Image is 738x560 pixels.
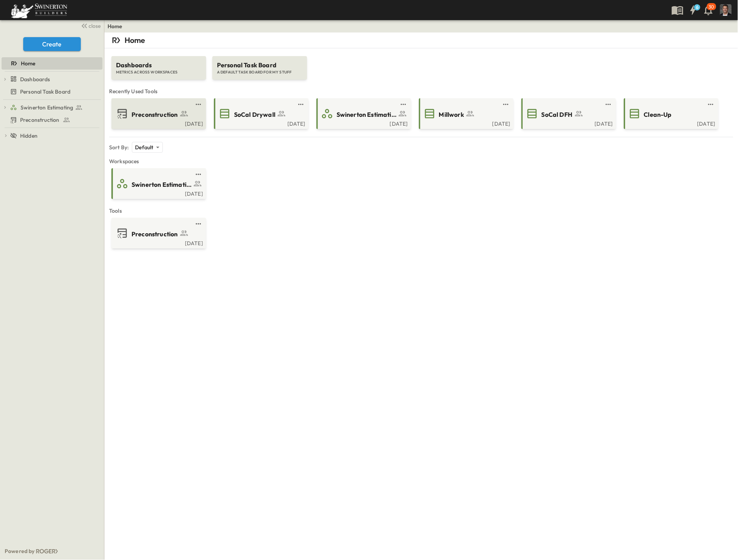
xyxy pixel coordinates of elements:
[109,207,733,215] span: Tools
[10,74,101,85] a: Dashboards
[10,102,101,113] a: Swinerton Estimating
[625,120,716,126] a: [DATE]
[296,100,306,109] button: test
[706,100,716,109] button: test
[2,114,101,125] a: Preconstruction
[318,108,408,120] a: Swinerton Estimating
[215,120,306,126] a: [DATE]
[194,170,203,179] button: test
[194,219,203,229] button: test
[113,120,203,126] a: [DATE]
[399,100,408,109] button: test
[501,100,511,109] button: test
[212,48,308,80] a: Personal Task BoardA DEFAULT TASK BOARD FOR MY STUFF
[709,4,714,10] p: 30
[113,227,203,239] a: Preconstruction
[696,4,699,10] h6: 6
[542,110,573,119] span: SoCal DFH
[116,70,202,75] span: METRICS ACROSS WORKSPACES
[2,114,102,126] div: Preconstructiontest
[21,60,36,67] span: Home
[20,88,70,96] span: Personal Task Board
[2,85,102,98] div: Personal Task Boardtest
[78,20,102,31] button: close
[113,108,203,120] a: Preconstruction
[109,157,733,165] span: Workspaces
[135,143,153,151] p: Default
[20,75,50,83] span: Dashboards
[132,110,178,119] span: Preconstruction
[20,132,38,140] span: Hidden
[132,180,191,189] span: Swinerton Estimating
[337,110,396,119] span: Swinerton Estimating
[9,2,69,18] img: 6c363589ada0b36f064d841b69d3a419a338230e66bb0a533688fa5cc3e9e735.png
[604,100,613,109] button: test
[194,100,203,109] button: test
[217,70,302,75] span: A DEFAULT TASK BOARD FOR MY STUFF
[420,120,511,126] a: [DATE]
[108,22,127,30] nav: breadcrumbs
[89,22,101,30] span: close
[420,108,511,120] a: Millwork
[20,104,73,111] span: Swinerton Estimating
[116,61,202,70] span: Dashboards
[685,3,701,17] button: 6
[439,110,464,119] span: Millwork
[318,120,408,126] a: [DATE]
[23,37,81,51] button: Create
[644,110,672,119] span: Clean-Up
[109,87,733,95] span: Recently Used Tools
[113,178,203,190] a: Swinerton Estimating
[720,4,732,16] img: Profile Picture
[113,190,203,196] a: [DATE]
[109,143,129,151] p: Sort By:
[125,35,145,46] p: Home
[113,239,203,246] a: [DATE]
[217,61,302,70] span: Personal Task Board
[132,230,178,239] span: Preconstruction
[2,86,101,97] a: Personal Task Board
[20,116,60,124] span: Preconstruction
[111,48,207,80] a: DashboardsMETRICS ACROSS WORKSPACES
[523,120,613,126] a: [DATE]
[523,108,613,120] a: SoCal DFH
[132,142,162,153] div: Default
[625,108,716,120] a: Clean-Up
[234,110,275,119] span: SoCal Drywall
[2,58,101,69] a: Home
[108,22,123,30] a: Home
[2,101,102,114] div: Swinerton Estimatingtest
[215,108,306,120] a: SoCal Drywall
